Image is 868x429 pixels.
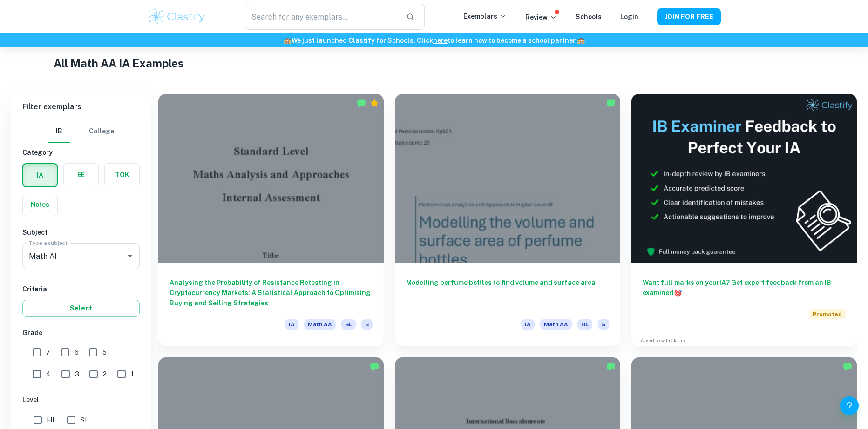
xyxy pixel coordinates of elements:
[606,99,616,108] img: Marked
[245,4,399,30] input: Search for any exemplars...
[22,328,140,338] h6: Grade
[577,37,585,44] span: 🏫
[131,369,134,379] span: 1
[840,396,859,415] button: Help and Feedback
[147,7,206,26] img: Clastify logo
[631,94,857,263] img: Thumbnail
[11,94,151,120] h6: Filter exemplars
[341,319,356,330] span: SL
[540,319,572,330] span: Math AA
[47,415,56,425] span: HL
[809,309,846,319] span: Promoted
[576,13,602,20] a: Schools
[285,319,298,330] span: IA
[54,55,814,72] h1: All Math AA IA Examples
[46,369,51,379] span: 4
[22,284,140,294] h6: Criteria
[370,99,379,108] div: Premium
[170,277,373,308] h6: Analysing the Probability of Resistance Retesting in Cryptocurrency Markets: A Statistical Approa...
[123,250,136,263] button: Open
[103,369,107,379] span: 2
[463,11,507,21] p: Exemplars
[22,147,140,158] h6: Category
[620,13,638,20] a: Login
[22,395,140,405] h6: Level
[406,277,609,308] h6: Modelling perfume bottles to find volume and surface area
[81,415,88,425] span: SL
[433,37,448,44] a: here
[674,289,682,297] span: 🎯
[641,337,686,344] a: Advertise with Clastify
[525,12,557,22] p: Review
[22,227,140,238] h6: Subject
[75,347,79,357] span: 6
[2,35,866,46] h6: We just launched Clastify for Schools. Click to learn how to become a school partner.
[521,319,535,330] span: IA
[395,94,620,346] a: Modelling perfume bottles to find volume and surface areaIAMath AAHL5
[89,120,114,143] button: College
[657,8,721,25] button: JOIN FOR FREE
[48,120,114,143] div: Filter type choice
[606,362,616,371] img: Marked
[75,369,79,379] span: 3
[631,94,857,346] a: Want full marks on yourIA? Get expert feedback from an IB examiner!PromotedAdvertise with Clastify
[361,319,373,330] span: 6
[598,319,609,330] span: 5
[370,362,379,371] img: Marked
[64,164,98,186] button: EE
[46,347,50,357] span: 7
[102,347,107,357] span: 5
[48,120,70,143] button: IB
[22,300,140,317] button: Select
[29,239,68,247] label: Type a subject
[23,193,57,216] button: Notes
[23,164,57,186] button: IA
[304,319,336,330] span: Math AA
[843,362,852,371] img: Marked
[105,164,139,186] button: TOK
[577,319,592,330] span: HL
[357,99,366,108] img: Marked
[284,37,292,44] span: 🏫
[158,94,384,346] a: Analysing the Probability of Resistance Retesting in Cryptocurrency Markets: A Statistical Approa...
[643,277,846,298] h6: Want full marks on your IA ? Get expert feedback from an IB examiner!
